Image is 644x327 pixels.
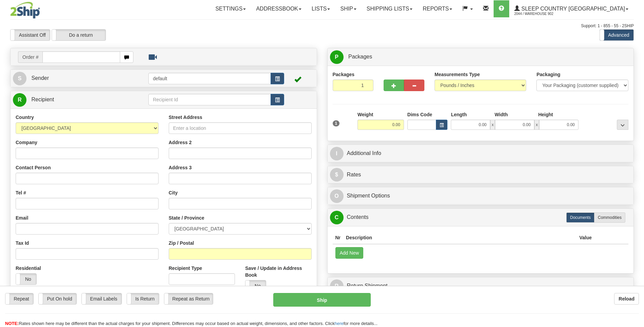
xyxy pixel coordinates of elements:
[5,321,19,326] span: NOTE:
[169,240,194,246] label: Zip / Postal
[330,147,344,160] span: I
[362,0,418,17] a: Shipping lists
[335,247,364,259] button: Add New
[10,23,634,29] div: Support: 1 - 855 - 55 - 2SHIP
[307,0,335,17] a: Lists
[5,293,33,304] label: Repeat
[330,147,631,160] a: IAdditional Info
[245,265,311,278] label: Save / Update in Address Book
[514,11,565,17] span: 2044 / Warehouse 902
[13,71,148,85] a: S Sender
[614,293,639,305] button: Reload
[335,0,361,17] a: Ship
[31,75,49,81] span: Sender
[16,189,26,196] label: Tel #
[451,111,467,118] label: Length
[16,114,34,121] label: Country
[10,2,40,19] img: logo2044.jpg
[169,114,202,121] label: Street Address
[566,212,594,223] label: Documents
[628,129,643,198] iframe: chat widget
[330,279,344,293] span: R
[16,139,37,146] label: Company
[536,71,560,78] label: Packaging
[210,0,251,17] a: Settings
[245,280,266,291] label: No
[11,30,50,40] label: Assistant Off
[330,50,631,64] a: P Packages
[509,0,633,17] a: Sleep Country [GEOGRAPHIC_DATA] 2044 / Warehouse 902
[594,212,625,223] label: Commodities
[330,189,631,203] a: OShipment Options
[330,168,344,182] span: $
[127,293,159,304] label: Is Return
[169,265,202,272] label: Recipient Type
[490,120,495,130] span: x
[576,231,594,244] th: Value
[16,164,51,171] label: Contact Person
[169,139,192,146] label: Address 2
[169,189,178,196] label: City
[148,73,271,84] input: Sender Id
[31,97,54,102] span: Recipient
[534,120,539,130] span: x
[600,30,633,40] label: Advanced
[16,274,36,285] label: No
[330,210,631,224] a: CContents
[251,0,307,17] a: Addressbook
[330,50,344,64] span: P
[520,6,625,12] span: Sleep Country [GEOGRAPHIC_DATA]
[13,93,133,107] a: R Recipient
[169,214,204,221] label: State / Province
[343,231,576,244] th: Description
[13,93,26,107] span: R
[330,168,631,182] a: $Rates
[52,30,106,40] label: Do a return
[82,293,122,304] label: Email Labels
[333,71,355,78] label: Packages
[13,72,26,85] span: S
[418,0,457,17] a: Reports
[435,71,480,78] label: Measurements Type
[169,164,192,171] label: Address 3
[538,111,553,118] label: Height
[330,211,344,224] span: C
[16,265,41,272] label: Residential
[164,293,213,304] label: Repeat as Return
[273,293,370,307] button: Ship
[330,279,631,293] a: RReturn Shipment
[39,293,76,304] label: Put On hold
[335,321,344,326] a: here
[330,189,344,203] span: O
[348,54,372,59] span: Packages
[16,214,28,221] label: Email
[333,231,344,244] th: Nr
[617,120,628,130] div: ...
[148,94,271,105] input: Recipient Id
[495,111,508,118] label: Width
[18,51,42,63] span: Order #
[619,296,634,302] b: Reload
[169,122,312,134] input: Enter a location
[407,111,432,118] label: Dims Code
[16,240,29,246] label: Tax Id
[333,120,340,126] span: 1
[357,111,373,118] label: Weight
